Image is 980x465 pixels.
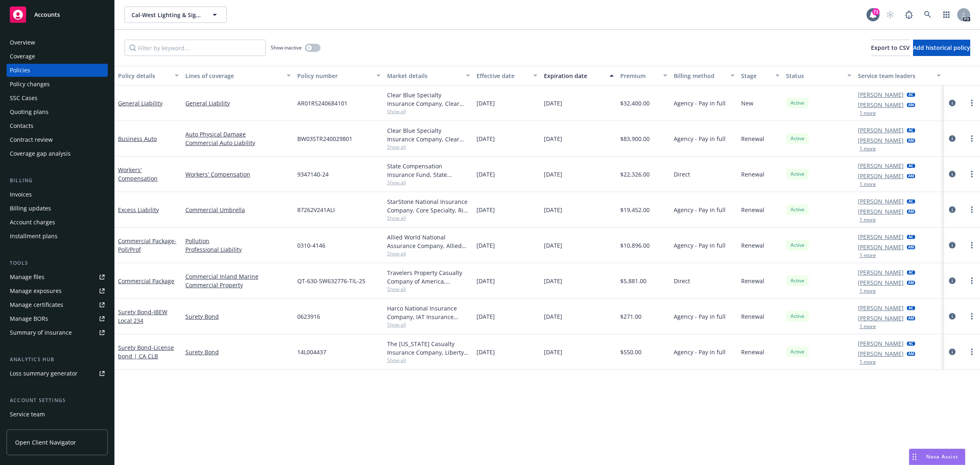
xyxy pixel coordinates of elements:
a: Invoices [7,188,108,201]
span: [DATE] [477,170,495,179]
div: Clear Blue Specialty Insurance Company, Clear Blue Insurance Group, Risk Transfer Partners [387,126,470,143]
div: Policy changes [10,78,50,91]
span: [DATE] [477,134,495,143]
a: more [967,311,977,321]
a: circleInformation [947,98,957,108]
div: SSC Cases [10,92,38,105]
a: General Liability [118,99,163,107]
a: more [967,205,977,215]
a: Manage exposures [7,284,108,297]
span: [DATE] [544,348,562,356]
div: Status [786,72,842,80]
a: more [967,134,977,143]
span: Direct [674,277,690,285]
button: Cal-West Lighting & Signal Maintenance, Inc. [125,7,227,23]
span: $271.00 [620,312,641,321]
a: Contract review [7,133,108,146]
span: Agency - Pay in full [674,99,726,107]
span: QT-630-5W632776-TIL-25 [297,277,365,285]
a: Excess Liability [118,206,159,214]
span: $19,452.00 [620,206,650,214]
span: Active [789,277,806,284]
span: [DATE] [477,312,495,321]
span: Active [789,348,806,355]
div: Quoting plans [10,105,49,118]
button: Add historical policy [913,40,970,56]
span: Show inactive [271,44,302,51]
button: 1 more [860,288,876,293]
button: Status [783,66,855,85]
span: Show all [387,286,470,293]
a: Commercial Umbrella [185,206,291,214]
a: Surety Bond [185,312,291,321]
div: Installment plans [10,230,58,243]
div: Account charges [10,216,55,229]
input: Filter by keyword... [125,40,266,56]
div: Manage exposures [10,284,62,297]
button: Billing method [670,66,738,85]
span: Show all [387,357,470,364]
span: 14L004437 [297,348,326,356]
a: Commercial Property [185,281,291,289]
div: Allied World National Assurance Company, Allied World Assurance Company (AWAC) [387,233,470,250]
div: State Compensation Insurance Fund, State Compensation Insurance Fund (SCIF) [387,162,470,179]
a: Workers' Compensation [185,170,291,179]
span: Show all [387,250,470,257]
a: Surety Bond [118,308,167,324]
span: [DATE] [544,206,562,214]
button: Policy details [115,66,182,85]
div: Harco National Insurance Company, IAT Insurance Group [387,304,470,321]
span: Export to CSV [871,44,910,51]
button: 1 more [860,253,876,258]
a: Service team [7,408,108,421]
a: Sales relationships [7,422,108,435]
span: Renewal [741,312,764,321]
div: Overview [10,36,35,49]
span: Show all [387,108,470,115]
a: Policies [7,64,108,77]
div: Effective date [477,72,528,80]
a: Search [920,7,936,23]
div: Lines of coverage [185,72,282,80]
button: 1 more [860,324,876,329]
a: [PERSON_NAME] [858,90,904,99]
div: Premium [620,72,659,80]
span: Renewal [741,206,764,214]
div: Market details [387,72,461,80]
a: SSC Cases [7,92,108,105]
span: Show all [387,321,470,328]
button: Export to CSV [871,40,910,56]
div: Policy number [297,72,372,80]
a: Manage certificates [7,298,108,311]
a: Business Auto [118,135,157,143]
a: Billing updates [7,202,108,215]
div: Travelers Property Casualty Company of America, Travelers Insurance [387,268,470,286]
a: [PERSON_NAME] [858,243,904,251]
span: Active [789,135,806,142]
span: Active [789,313,806,320]
a: more [967,347,977,357]
button: Policy number [294,66,384,85]
span: Renewal [741,134,764,143]
span: Cal-West Lighting & Signal Maintenance, Inc. [131,11,202,19]
a: [PERSON_NAME] [858,136,904,145]
a: circleInformation [947,240,957,250]
a: more [967,276,977,286]
a: [PERSON_NAME] [858,207,904,216]
a: Workers' Compensation [118,166,158,182]
a: Account charges [7,216,108,229]
button: 1 more [860,146,876,151]
span: 0623916 [297,312,320,321]
a: Commercial Auto Liability [185,139,291,147]
a: [PERSON_NAME] [858,101,904,109]
div: Analytics hub [7,355,108,364]
span: [DATE] [544,134,562,143]
div: The [US_STATE] Casualty Insurance Company, Liberty Mutual [387,340,470,357]
button: 1 more [860,111,876,116]
a: [PERSON_NAME] [858,268,904,277]
span: Nova Assist [926,453,958,460]
div: Contacts [10,119,33,132]
div: Service team leaders [858,72,932,80]
a: [PERSON_NAME] [858,314,904,322]
a: [PERSON_NAME] [858,304,904,312]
